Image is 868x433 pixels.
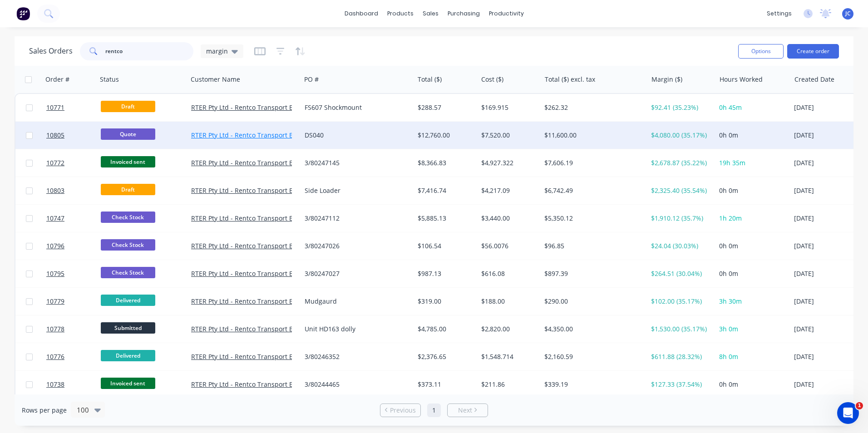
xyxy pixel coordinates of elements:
span: Draft [101,184,155,195]
div: Mudgaurd [305,297,405,306]
div: $2,678.87 (35.22%) [651,158,709,167]
a: 10747 [46,205,101,232]
div: Margin ($) [651,75,682,84]
div: $5,350.12 [544,214,639,223]
a: RTER Pty Ltd - Rentco Transport Equipment Rentals [191,241,347,250]
div: $987.13 [418,269,471,278]
div: $264.51 (30.04%) [651,269,709,278]
span: 0h 45m [719,103,742,112]
div: $7,520.00 [481,131,534,140]
button: Create order [787,44,839,59]
a: RTER Pty Ltd - Rentco Transport Equipment Rentals [191,297,347,305]
div: $8,366.83 [418,158,471,167]
a: RTER Pty Ltd - Rentco Transport Equipment Rentals [191,158,347,167]
div: $56.0076 [481,241,534,251]
div: sales [418,7,443,20]
div: 3/80246352 [305,352,405,361]
div: $288.57 [418,103,471,112]
div: $262.32 [544,103,639,112]
span: 10738 [46,380,64,389]
div: $1,530.00 (35.17%) [651,325,709,334]
span: 10805 [46,131,64,140]
div: [DATE] [794,214,862,223]
div: products [383,7,418,20]
h1: Sales Orders [29,47,73,55]
div: $92.41 (35.23%) [651,103,709,112]
a: RTER Pty Ltd - Rentco Transport Equipment Rentals [191,186,347,195]
span: 10772 [46,158,64,167]
div: Side Loader [305,186,405,195]
div: $12,760.00 [418,131,471,140]
div: $4,217.09 [481,186,534,195]
span: 1h 20m [719,214,742,222]
span: 0h 0m [719,241,738,250]
a: 10771 [46,94,101,121]
a: 10738 [46,371,101,398]
span: 0h 0m [719,131,738,139]
div: purchasing [443,7,484,20]
div: Total ($) excl. tax [545,75,595,84]
a: 10803 [46,177,101,204]
div: $11,600.00 [544,131,639,140]
div: [DATE] [794,325,862,334]
div: Hours Worked [720,75,763,84]
span: Previous [390,406,416,415]
a: 10776 [46,343,101,370]
div: [DATE] [794,131,862,140]
input: Search... [105,42,194,60]
span: 10796 [46,241,64,251]
ul: Pagination [376,403,492,417]
a: RTER Pty Ltd - Rentco Transport Equipment Rentals [191,103,347,112]
span: 0h 0m [719,380,738,389]
span: 19h 35m [719,158,745,167]
div: $24.04 (30.03%) [651,241,709,251]
div: $102.00 (35.17%) [651,297,709,306]
div: $897.39 [544,269,639,278]
span: 10747 [46,214,64,223]
div: $4,350.00 [544,325,639,334]
div: $4,785.00 [418,325,471,334]
div: $339.19 [544,380,639,389]
span: margin [206,46,228,56]
div: $5,885.13 [418,214,471,223]
div: Status [100,75,119,84]
div: FS607 Shockmount [305,103,405,112]
div: $188.00 [481,297,534,306]
span: 10776 [46,352,64,361]
div: $616.08 [481,269,534,278]
span: 3h 0m [719,325,738,333]
span: Draft [101,101,155,112]
span: 1 [856,402,863,409]
div: $319.00 [418,297,471,306]
div: Order # [45,75,69,84]
span: Next [458,406,472,415]
a: Previous page [380,406,420,415]
div: $106.54 [418,241,471,251]
div: $373.11 [418,380,471,389]
a: RTER Pty Ltd - Rentco Transport Equipment Rentals [191,352,347,361]
a: 10805 [46,122,101,149]
div: $1,910.12 (35.7%) [651,214,709,223]
span: 0h 0m [719,186,738,195]
span: Rows per page [22,406,67,415]
div: [DATE] [794,269,862,278]
span: 10795 [46,269,64,278]
div: $1,548.714 [481,352,534,361]
div: $2,376.65 [418,352,471,361]
div: productivity [484,7,528,20]
span: Invoiced sent [101,156,155,167]
div: $211.86 [481,380,534,389]
span: 10778 [46,325,64,334]
span: Delivered [101,295,155,306]
span: Submitted [101,322,155,334]
div: $2,160.59 [544,352,639,361]
div: $4,927.322 [481,158,534,167]
a: RTER Pty Ltd - Rentco Transport Equipment Rentals [191,380,347,389]
div: DS040 [305,131,405,140]
a: Page 1 is your current page [427,403,441,417]
div: $7,606.19 [544,158,639,167]
div: $3,440.00 [481,214,534,223]
div: 3/80244465 [305,380,405,389]
div: $611.88 (28.32%) [651,352,709,361]
div: 3/80247027 [305,269,405,278]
